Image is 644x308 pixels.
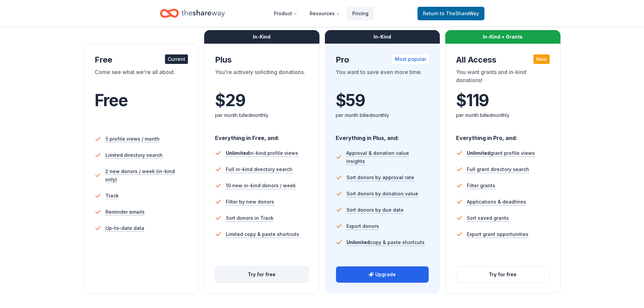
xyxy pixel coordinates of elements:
button: Upgrade [336,266,429,283]
div: per month billed monthly [336,111,429,119]
div: You're actively soliciting donations. [215,68,309,87]
span: Sort saved grants [467,214,509,222]
span: Full grant directory search [467,165,529,173]
span: Approval & donation value insights [346,149,429,165]
span: Export donors [347,222,379,230]
a: Pricing [347,7,374,20]
a: Home [160,5,225,21]
div: You want to save even more time. [336,68,429,87]
span: 2 new donors / week (in-kind only) [105,167,188,184]
nav: Main [268,5,374,21]
span: copy & paste shortcuts [347,239,425,245]
div: In-Kind + Grants [445,30,560,44]
div: You want grants and in-kind donations! [456,68,550,87]
div: Everything in Plus, and: [336,128,429,142]
span: 10 new in-kind donors / week [226,182,296,190]
div: In-Kind [204,30,319,44]
div: per month billed monthly [456,111,550,119]
div: Plus [215,54,309,65]
span: $ 29 [215,91,245,110]
span: Return [423,9,479,18]
span: Limited directory search [105,151,163,159]
span: grant profile views [467,150,535,156]
button: Resources [304,7,345,20]
button: Product [268,7,303,20]
div: Most popular [392,54,429,64]
span: Sort donors by due date [347,206,404,214]
span: Reminder emails [105,208,145,216]
span: Export grant opportunities [467,230,528,238]
span: Unlimited [467,150,490,156]
span: Sort donors in Track [226,214,273,222]
span: $ 59 [336,91,365,110]
div: In-Kind [325,30,440,44]
span: Up-to-date data [105,224,144,232]
div: Everything in Pro, and: [456,128,550,142]
div: Come see what we're all about. [95,68,188,87]
span: $ 119 [456,91,489,110]
button: Try for free [456,266,549,283]
button: Try for free [215,266,308,283]
span: Limited copy & paste shortcuts [226,230,299,238]
span: 5 profile views / month [105,135,160,143]
span: Full in-kind directory search [226,165,292,173]
span: Track [105,192,119,200]
span: Sort donors by approval rate [347,173,414,182]
span: Filter grants [467,182,495,190]
div: Pro [336,54,429,65]
a: Returnto TheShareWay [418,7,484,20]
div: Current [165,54,188,64]
div: Everything in Free, and: [215,128,309,142]
div: All Access [456,54,550,65]
span: Filter by new donors [226,198,274,206]
span: Unlimited [226,150,249,156]
span: Sort donors by donation value [347,190,418,198]
span: Unlimited [347,239,370,245]
span: to TheShareWay [440,10,479,16]
div: per month billed monthly [215,111,309,119]
span: in-kind profile views [226,150,298,156]
span: Free [95,90,128,110]
div: Free [95,54,188,65]
span: Applications & deadlines [467,198,526,206]
div: New [533,54,550,64]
